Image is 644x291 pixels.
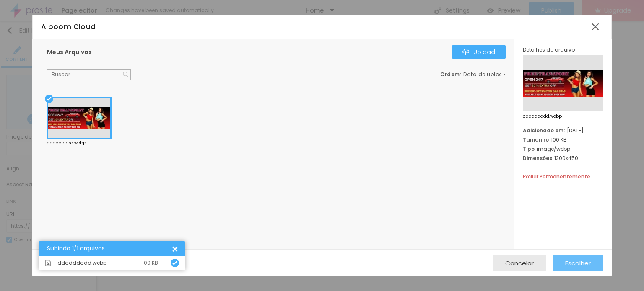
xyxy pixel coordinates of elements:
[523,173,590,180] span: Excluir Permanentemente
[57,260,106,265] span: ddddddddd.webp
[47,245,171,252] div: Subindo 1/1 arquivos
[463,72,507,77] span: Data de upload
[47,48,92,56] span: Meus Arquivos
[493,255,546,271] button: Cancelar
[523,155,552,162] span: Dimensões
[142,260,158,265] div: 100 KB
[523,127,603,134] div: [DATE]
[565,260,591,267] span: Escolher
[41,22,96,32] span: Alboom Cloud
[172,260,177,265] img: Icone
[523,127,565,134] span: Adicionado em:
[523,136,603,143] div: 100 KB
[523,155,603,162] div: 1300x450
[523,114,603,118] span: ddddddddd.webp
[462,49,495,55] div: Upload
[45,260,51,266] img: Icone
[47,69,131,80] input: Buscar
[462,49,469,55] img: Icone
[452,45,506,59] button: IconeUpload
[440,71,460,78] span: Ordem
[553,255,603,271] button: Escolher
[523,145,535,152] span: Tipo
[123,72,129,77] img: Icone
[523,145,603,152] div: image/webp
[440,72,506,77] div: :
[505,260,534,267] span: Cancelar
[523,136,549,143] span: Tamanho
[47,141,112,145] div: ddddddddd.webp
[523,46,575,53] span: Detalhes do arquivo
